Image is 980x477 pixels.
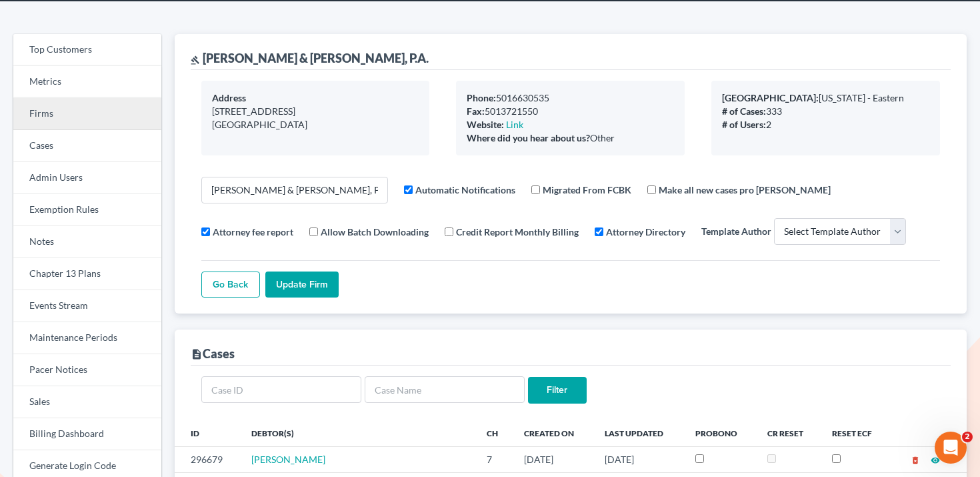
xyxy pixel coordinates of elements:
[506,119,523,130] a: Link
[13,354,161,386] a: Pacer Notices
[594,420,685,446] th: Last Updated
[821,420,891,446] th: Reset ECF
[467,119,504,130] b: Website:
[13,226,161,258] a: Notes
[935,432,967,464] iframe: Intercom live chat
[543,183,631,197] label: Migrated From FCBK
[467,92,496,103] b: Phone:
[467,131,674,145] div: Other
[265,272,339,298] input: Update Firm
[365,376,525,403] input: Case Name
[456,225,579,239] label: Credit Report Monthly Billing
[467,91,674,105] div: 5016630535
[13,290,161,322] a: Events Stream
[931,454,940,465] a: visibility
[467,105,485,117] b: Fax:
[251,454,325,465] a: [PERSON_NAME]
[13,162,161,194] a: Admin Users
[191,346,235,362] div: Cases
[175,420,241,446] th: ID
[513,447,594,472] td: [DATE]
[13,66,161,98] a: Metrics
[722,119,766,130] b: # of Users:
[13,98,161,130] a: Firms
[594,447,685,472] td: [DATE]
[467,132,590,143] b: Where did you hear about us?
[911,454,920,465] a: delete_forever
[911,456,920,465] i: delete_forever
[962,432,973,442] span: 2
[476,447,513,472] td: 7
[513,420,594,446] th: Created On
[175,447,241,472] td: 296679
[13,130,161,162] a: Cases
[13,386,161,418] a: Sales
[722,118,929,131] div: 2
[722,105,766,117] b: # of Cases:
[13,258,161,290] a: Chapter 13 Plans
[213,225,293,239] label: Attorney fee report
[13,418,161,450] a: Billing Dashboard
[467,105,674,118] div: 5013721550
[212,92,246,103] b: Address
[528,377,587,404] input: Filter
[701,224,771,238] label: Template Author
[415,183,515,197] label: Automatic Notifications
[722,91,929,105] div: [US_STATE] - Eastern
[241,420,476,446] th: Debtor(s)
[659,183,831,197] label: Make all new cases pro [PERSON_NAME]
[191,55,200,65] i: gavel
[13,322,161,354] a: Maintenance Periods
[13,194,161,226] a: Exemption Rules
[931,456,940,465] i: visibility
[201,376,361,403] input: Case ID
[722,105,929,118] div: 333
[13,34,161,66] a: Top Customers
[191,348,203,360] i: description
[606,225,685,239] label: Attorney Directory
[321,225,429,239] label: Allow Batch Downloading
[191,50,429,66] div: [PERSON_NAME] & [PERSON_NAME], P.A.
[722,92,819,103] b: [GEOGRAPHIC_DATA]:
[201,272,260,298] a: Go Back
[212,105,419,118] div: [STREET_ADDRESS]
[757,420,822,446] th: CR Reset
[476,420,513,446] th: Ch
[685,420,757,446] th: ProBono
[212,118,419,131] div: [GEOGRAPHIC_DATA]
